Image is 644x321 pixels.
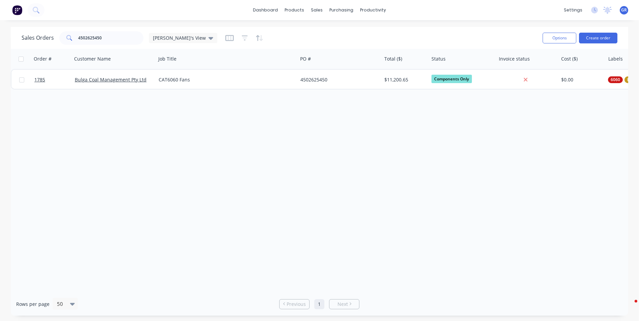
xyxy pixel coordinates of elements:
[34,70,75,90] a: 1785
[159,76,288,83] div: CAT6060 Fans
[281,5,308,15] div: products
[337,301,348,308] span: Next
[287,301,306,308] span: Previous
[543,33,576,43] button: Options
[34,76,45,83] span: 1785
[277,299,362,309] ul: Pagination
[75,76,147,83] a: Bulga Coal Management Pty Ltd
[608,56,623,62] div: Labels
[384,76,424,83] div: $11,200.65
[431,56,446,62] div: Status
[431,75,472,83] span: Components Only
[621,298,637,314] iframe: Intercom live chat
[561,56,578,62] div: Cost ($)
[34,56,52,62] div: Order #
[611,76,620,83] span: 6060
[357,5,389,15] div: productivity
[280,301,309,308] a: Previous page
[300,56,311,62] div: PO #
[250,5,281,15] a: dashboard
[78,31,144,45] input: Search...
[560,5,586,15] div: settings
[153,34,206,41] span: [PERSON_NAME]'s View
[308,5,326,15] div: sales
[561,76,601,83] div: $0.00
[314,299,324,309] a: Page 1 is your current page
[74,56,111,62] div: Customer Name
[300,76,375,83] div: 4502625450
[22,35,54,41] h1: Sales Orders
[579,33,617,43] button: Create order
[158,56,176,62] div: Job Title
[16,301,50,308] span: Rows per page
[499,56,530,62] div: Invoice status
[326,5,357,15] div: purchasing
[621,7,627,13] span: GR
[384,56,402,62] div: Total ($)
[12,5,22,15] img: Factory
[329,301,359,308] a: Next page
